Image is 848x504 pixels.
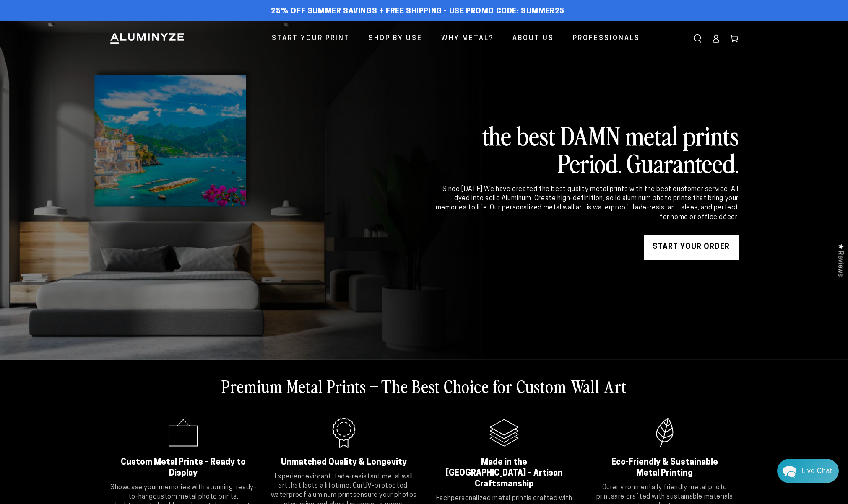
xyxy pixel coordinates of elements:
[87,13,109,34] img: John
[451,495,526,502] strong: personalized metal print
[265,28,356,50] a: Start Your Print
[777,459,839,483] div: Chat widget toggle
[369,33,422,45] span: Shop By Use
[441,33,494,45] span: Why Metal?
[362,28,429,50] a: Shop By Use
[57,253,122,266] a: Send a Message
[271,7,564,16] span: 25% off Summer Savings + Free Shipping - Use Promo Code: SUMMER25
[801,459,832,483] div: Contact Us Directly
[281,457,408,468] h2: Unmatched Quality & Longevity
[567,28,646,50] a: Professionals
[109,32,185,45] img: Aluminyze
[832,237,848,283] div: Click to open Judge.me floating reviews tab
[435,28,500,50] a: Why Metal?
[70,13,91,34] img: Marie J
[12,39,166,46] div: We usually reply in a few hours.
[278,473,413,489] strong: vibrant, fade-resistant metal wall art
[64,240,114,245] span: We run on
[573,33,640,45] span: Professionals
[434,121,739,176] h2: the best DAMN metal prints Period. Guaranteed.
[596,484,727,500] strong: environmentally friendly metal photo prints
[272,33,350,45] span: Start Your Print
[601,457,728,479] h2: Eco-Friendly & Sustainable Metal Printing
[644,235,739,260] a: START YOUR Order
[221,375,627,397] h2: Premium Metal Prints – The Best Choice for Custom Wall Art
[512,33,554,45] span: About Us
[441,457,568,490] h2: Made in the [GEOGRAPHIC_DATA] – Artisan Craftsmanship
[120,457,247,479] h2: Custom Metal Prints – Ready to Display
[688,29,707,48] summary: Search our site
[90,239,113,245] span: Re:amaze
[434,185,739,222] div: Since [DATE] We have created the best quality metal prints with the best customer service. All dy...
[506,28,560,50] a: About Us
[153,494,237,500] strong: custom metal photo prints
